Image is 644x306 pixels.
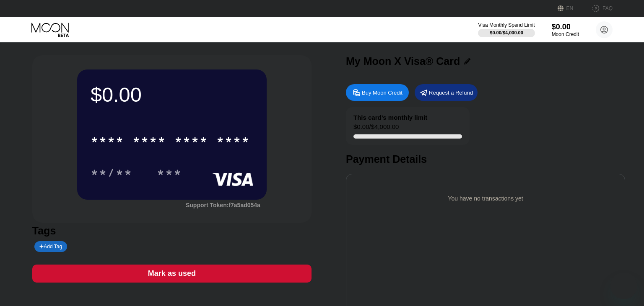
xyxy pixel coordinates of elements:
div: Payment Details [346,153,625,165]
div: Request a Refund [415,84,478,101]
div: Mark as used [148,269,196,278]
div: FAQ [583,4,613,13]
div: EN [566,5,574,11]
div: Tags [32,225,312,237]
div: Add Tag [39,244,62,249]
div: Visa Monthly Spend Limit$0.00/$4,000.00 [478,22,535,37]
div: FAQ [602,5,613,11]
div: $0.00 [91,83,253,106]
div: You have no transactions yet [353,187,618,210]
div: Support Token: f7a5ad054a [186,202,260,208]
div: Add Tag [34,241,67,252]
div: Buy Moon Credit [362,89,402,96]
iframe: Button to launch messaging window [610,273,637,299]
div: $0.00 [552,23,579,31]
div: Mark as used [32,265,312,283]
div: $0.00Moon Credit [552,23,579,37]
div: Visa Monthly Spend Limit [478,22,535,28]
div: Request a Refund [429,89,473,96]
div: My Moon X Visa® Card [346,55,460,67]
div: This card’s monthly limit [353,114,427,121]
div: $0.00 / $4,000.00 [490,30,523,35]
div: Moon Credit [552,31,579,37]
div: Support Token:f7a5ad054a [186,202,260,208]
div: EN [558,4,583,13]
div: Buy Moon Credit [346,84,409,101]
div: $0.00 / $4,000.00 [353,123,399,134]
